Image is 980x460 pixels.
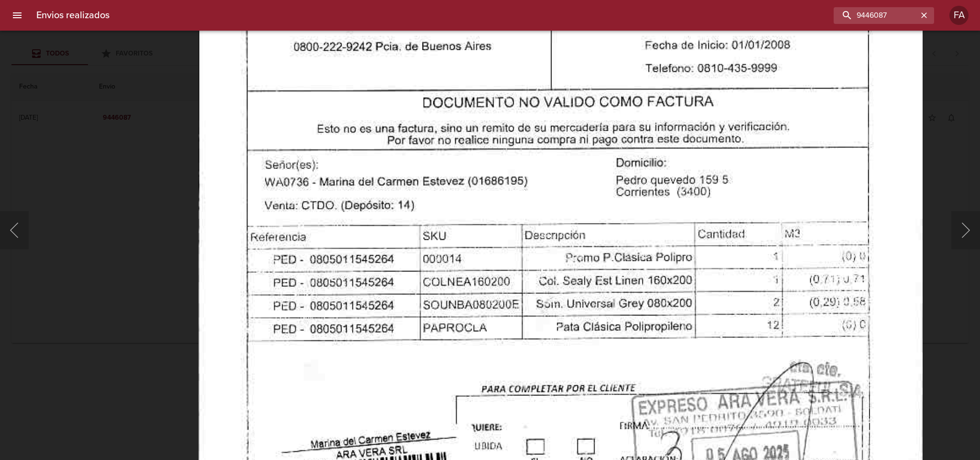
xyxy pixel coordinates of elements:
div: Abrir información de usuario [949,6,969,25]
input: buscar [834,7,918,24]
button: menu [6,4,29,27]
div: FA [949,6,969,25]
h6: Envios realizados [36,8,110,23]
button: Siguiente [951,211,980,249]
